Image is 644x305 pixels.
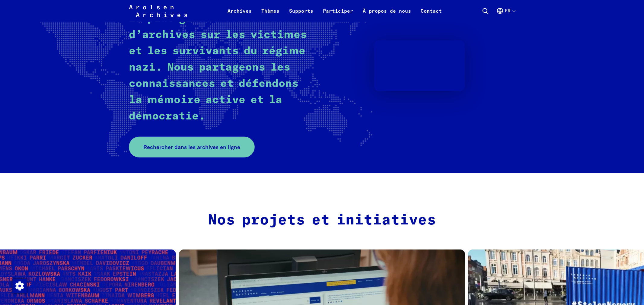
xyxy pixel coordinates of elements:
[223,7,257,22] a: Archives
[223,4,447,18] nav: Principal
[284,7,318,22] a: Supports
[129,11,311,125] p: La plus grande collection d’archives sur les victimes et les survivants du régime nazi. Nous part...
[416,7,447,22] a: Contact
[318,7,358,22] a: Participer
[129,137,255,157] a: Rechercher dans les archives en ligne
[194,212,450,229] h2: Nos projets et initiatives
[12,279,27,293] img: Modification du consentement
[257,7,284,22] a: Thèmes
[143,143,240,151] span: Rechercher dans les archives en ligne
[496,7,515,22] button: Français, sélection de la langue
[358,7,416,22] a: À propos de nous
